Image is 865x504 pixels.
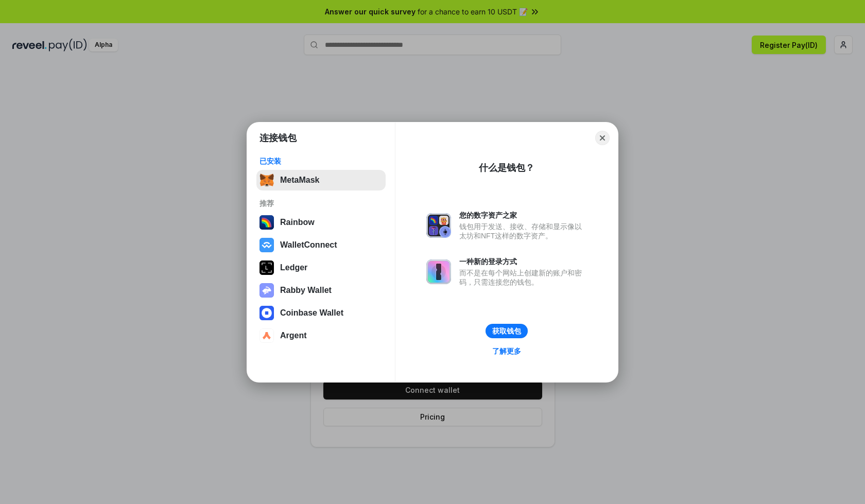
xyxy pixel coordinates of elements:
[492,346,521,356] div: 了解更多
[595,131,610,145] button: Close
[280,308,343,318] div: Coinbase Wallet
[259,283,274,298] img: svg+xml,%3Csvg%20xmlns%3D%22http%3A%2F%2Fwww.w3.org%2F2000%2Fsvg%22%20fill%3D%22none%22%20viewBox...
[486,344,527,358] a: 了解更多
[426,213,451,238] img: svg+xml,%3Csvg%20xmlns%3D%22http%3A%2F%2Fwww.w3.org%2F2000%2Fsvg%22%20fill%3D%22none%22%20viewBox...
[459,211,587,220] div: 您的数字资产之家
[256,257,386,278] button: Ledger
[479,162,534,174] div: 什么是钱包？
[256,280,386,301] button: Rabby Wallet
[259,199,383,208] div: 推荐
[426,259,451,284] img: svg+xml,%3Csvg%20xmlns%3D%22http%3A%2F%2Fwww.w3.org%2F2000%2Fsvg%22%20fill%3D%22none%22%20viewBox...
[280,218,315,227] div: Rainbow
[459,222,587,240] div: 钱包用于发送、接收、存储和显示像以太坊和NFT这样的数字资产。
[259,260,274,275] img: svg+xml,%3Csvg%20xmlns%3D%22http%3A%2F%2Fwww.w3.org%2F2000%2Fsvg%22%20width%3D%2228%22%20height%3...
[259,132,297,144] h1: 连接钱包
[259,238,274,252] img: svg+xml,%3Csvg%20width%3D%2228%22%20height%3D%2228%22%20viewBox%3D%220%200%2028%2028%22%20fill%3D...
[459,268,587,287] div: 而不是在每个网站上创建新的账户和密码，只需连接您的钱包。
[259,173,274,187] img: svg+xml,%3Csvg%20fill%3D%22none%22%20height%3D%2233%22%20viewBox%3D%220%200%2035%2033%22%20width%...
[486,324,528,338] button: 获取钱包
[256,303,386,323] button: Coinbase Wallet
[280,240,337,250] div: WalletConnect
[280,263,307,272] div: Ledger
[256,235,386,255] button: WalletConnect
[259,157,383,166] div: 已安装
[280,176,319,185] div: MetaMask
[259,328,274,343] img: svg+xml,%3Csvg%20width%3D%2228%22%20height%3D%2228%22%20viewBox%3D%220%200%2028%2028%22%20fill%3D...
[459,257,587,266] div: 一种新的登录方式
[492,326,521,336] div: 获取钱包
[256,170,386,190] button: MetaMask
[256,212,386,233] button: Rainbow
[280,331,307,340] div: Argent
[256,325,386,346] button: Argent
[259,306,274,320] img: svg+xml,%3Csvg%20width%3D%2228%22%20height%3D%2228%22%20viewBox%3D%220%200%2028%2028%22%20fill%3D...
[280,286,332,295] div: Rabby Wallet
[259,215,274,230] img: svg+xml,%3Csvg%20width%3D%22120%22%20height%3D%22120%22%20viewBox%3D%220%200%20120%20120%22%20fil...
